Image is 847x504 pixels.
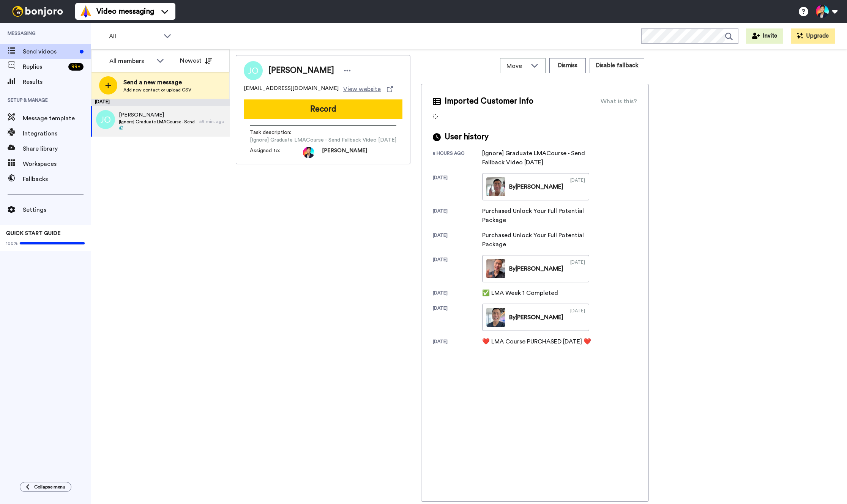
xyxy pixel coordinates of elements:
button: Invite [746,28,783,44]
span: Video messaging [96,6,154,17]
span: Fallbacks [23,175,91,184]
span: Send a new message [123,78,191,87]
span: Collapse menu [34,484,65,490]
span: Results [23,77,91,87]
span: [Ignore] Graduate LMACourse - Send Fallback Video [DATE] [119,119,196,125]
button: Dismiss [549,58,586,73]
button: Collapse menu [20,482,71,492]
span: Settings [23,205,91,214]
div: [DATE] [433,290,482,298]
div: ❤️️ LMA Course PURCHASED [DATE] ❤️️ [482,337,591,346]
span: 100% [6,240,18,246]
span: [Ignore] Graduate LMACourse - Send Fallback Video [DATE] [250,136,396,144]
div: [DATE] [570,308,585,327]
span: Task description : [250,129,303,136]
div: [DATE] [433,208,482,225]
span: All [109,32,160,41]
div: [DATE] [570,177,585,196]
button: Newest [174,53,218,68]
span: Message template [23,114,91,123]
a: View website [343,85,393,94]
img: Image of Jodi Osanna [244,61,263,80]
a: By[PERSON_NAME][DATE] [482,173,589,200]
a: By[PERSON_NAME][DATE] [482,304,589,331]
div: [DATE] [433,305,482,331]
span: [PERSON_NAME] [268,65,334,76]
span: Share library [23,144,91,153]
div: 59 min. ago [199,118,226,124]
div: By [PERSON_NAME] [509,313,563,322]
div: [DATE] [91,99,230,106]
button: Record [244,99,402,119]
span: Integrations [23,129,91,138]
img: vm-color.svg [80,5,92,17]
span: Replies [23,62,65,71]
span: Add new contact or upload CSV [123,87,191,93]
span: [EMAIL_ADDRESS][DOMAIN_NAME] [244,85,339,94]
span: QUICK START GUIDE [6,231,61,236]
img: c1abe492-a9dc-4c72-9928-203255b31d87-thumb.jpg [486,177,505,196]
div: By [PERSON_NAME] [509,264,563,273]
img: 9e2cb5cb-1ea9-4b59-9ecd-e1991f2ac795-thumb.jpg [486,308,505,327]
div: All members [109,57,153,66]
a: By[PERSON_NAME][DATE] [482,255,589,282]
button: Disable fallback [590,58,644,73]
div: [DATE] [433,232,482,249]
span: Send videos [23,47,77,56]
div: What is this? [601,97,637,106]
div: [Ignore] Graduate LMACourse - Send Fallback Video [DATE] [482,149,604,167]
span: [PERSON_NAME] [322,147,367,158]
span: Assigned to: [250,147,303,158]
div: ✅ LMA Week 1 Completed [482,288,558,298]
div: [DATE] [433,175,482,200]
span: Move [506,61,527,71]
span: View website [343,85,381,94]
div: [DATE] [570,259,585,278]
span: Imported Customer Info [445,96,533,107]
div: 99 + [68,63,84,71]
button: Upgrade [791,28,835,44]
div: By [PERSON_NAME] [509,182,563,191]
div: 8 hours ago [433,150,482,167]
div: Purchased Unlock Your Full Potential Package [482,231,604,249]
span: Workspaces [23,159,91,169]
img: ffa09536-0372-4512-8edd-a2a4b548861d-1722518563.jpg [303,147,314,158]
div: Purchased Unlock Your Full Potential Package [482,206,604,225]
span: [PERSON_NAME] [119,111,196,119]
img: bj-logo-header-white.svg [9,6,66,17]
img: f78075b0-4e70-4b98-a920-84258e799efb-thumb.jpg [486,259,505,278]
span: User history [445,131,489,143]
div: [DATE] [433,257,482,282]
div: [DATE] [433,339,482,346]
img: jo.png [96,110,115,129]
